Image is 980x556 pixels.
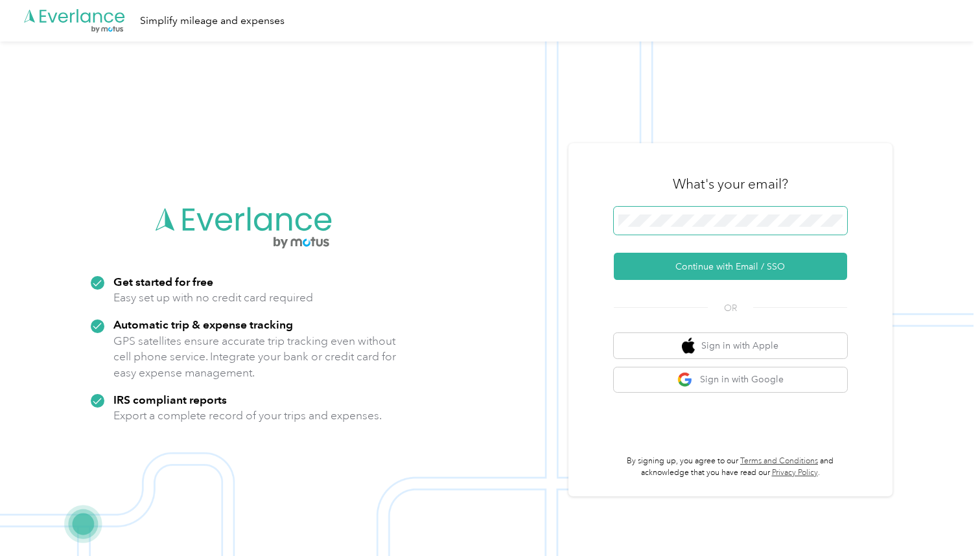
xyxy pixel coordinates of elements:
[614,456,847,478] p: By signing up, you agree to our and acknowledge that you have read our .
[740,456,818,466] a: Terms and Conditions
[614,367,847,393] button: google logoSign in with Google
[614,253,847,280] button: Continue with Email / SSO
[113,290,313,306] p: Easy set up with no credit card required
[113,318,293,331] strong: Automatic trip & expense tracking
[113,333,397,381] p: GPS satellites ensure accurate trip tracking even without cell phone service. Integrate your bank...
[772,468,818,478] a: Privacy Policy
[708,301,753,315] span: OR
[682,338,695,354] img: apple logo
[113,408,382,424] p: Export a complete record of your trips and expenses.
[140,13,285,29] div: Simplify mileage and expenses
[677,372,694,388] img: google logo
[113,393,227,406] strong: IRS compliant reports
[673,175,788,193] h3: What's your email?
[614,333,847,358] button: apple logoSign in with Apple
[113,275,213,288] strong: Get started for free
